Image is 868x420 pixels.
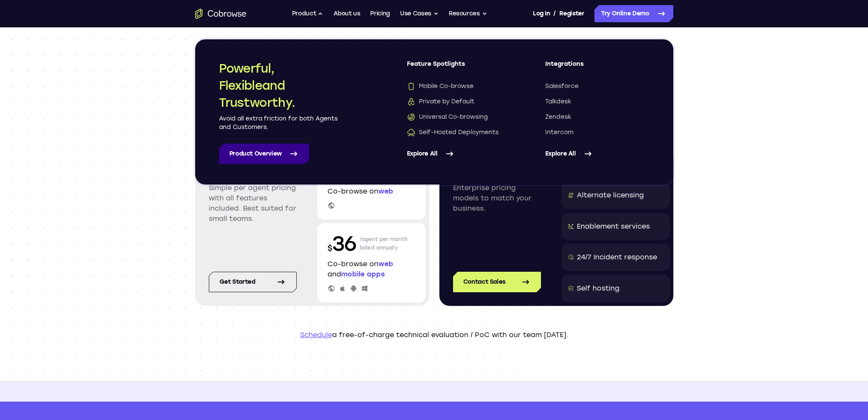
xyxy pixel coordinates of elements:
a: Register [559,5,584,22]
span: web [378,260,393,268]
img: Self-Hosted Deployments [407,128,415,137]
h2: Powerful, Flexible and Trustworthy. [219,60,339,111]
button: Resources [449,5,487,22]
span: Universal Co-browsing [407,113,488,121]
a: Intercom [545,128,649,137]
p: Avoid all extra friction for both Agents and Customers. [219,115,339,132]
a: Log In [533,5,550,22]
div: Enablement services [577,221,650,232]
div: Alternate licensing [577,190,644,200]
span: mobile apps [341,270,385,278]
a: Zendesk [545,113,649,121]
button: Product [292,5,324,22]
span: / [553,9,556,19]
a: Pricing [370,5,390,22]
span: Mobile Co-browse [407,82,473,91]
a: Try Online Demo [594,5,673,22]
a: Private by DefaultPrivate by Default [407,97,511,106]
a: Explore All [407,144,511,164]
span: $ [327,244,333,253]
img: Mobile Co-browse [407,82,415,91]
p: /agent per month billed annually [360,230,408,257]
span: Salesforce [545,82,579,91]
span: Self-Hosted Deployments [407,128,499,137]
img: Private by Default [407,97,415,106]
a: Salesforce [545,82,649,91]
span: Integrations [545,60,649,75]
a: Go to the home page [195,9,246,19]
div: Self hosting [577,283,620,294]
span: Zendesk [545,113,571,121]
a: Universal Co-browsingUniversal Co-browsing [407,113,511,121]
span: Intercom [545,128,573,137]
span: Talkdesk [545,97,571,106]
p: Co-browse on and [327,259,415,279]
div: 24/7 Incident response [577,252,657,262]
a: Self-Hosted DeploymentsSelf-Hosted Deployments [407,128,511,137]
a: Explore All [545,144,649,164]
a: About us [333,5,360,22]
a: Mobile Co-browseMobile Co-browse [407,82,511,91]
a: Get started [209,272,297,292]
span: web [378,187,393,195]
p: Simple per agent pricing with all features included. Best suited for small teams. [209,183,297,224]
a: Product Overview [219,144,309,164]
p: a free-of-charge technical evaluation / PoC with our team [DATE]. [195,330,673,340]
p: Enterprise pricing models to match your business. [453,183,541,214]
span: Feature Spotlights [407,60,511,75]
a: Schedule [300,331,332,339]
p: 36 [327,230,357,257]
span: Private by Default [407,97,474,106]
button: Use Cases [400,5,438,22]
p: Co-browse on [327,186,415,197]
img: Universal Co-browsing [407,113,415,121]
a: Contact Sales [453,272,541,292]
a: Talkdesk [545,97,649,106]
